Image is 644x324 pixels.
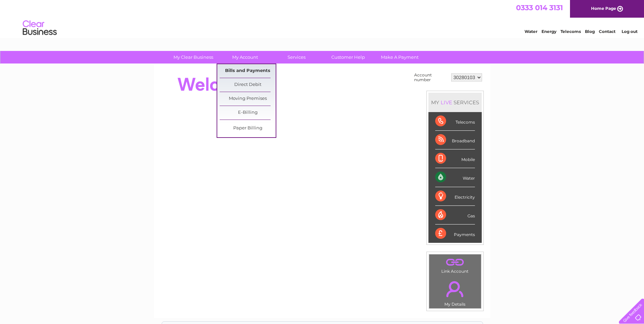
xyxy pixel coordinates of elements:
[220,78,276,92] a: Direct Debit
[165,51,221,64] a: My Clear Business
[439,99,454,106] div: LIVE
[220,106,276,120] a: E-Billing
[320,51,376,64] a: Customer Help
[585,29,595,34] a: Blog
[429,275,481,309] td: My Details
[431,277,479,301] a: .
[435,206,475,224] div: Gas
[431,256,479,268] a: .
[220,122,276,135] a: Paper Billing
[428,93,482,112] div: MY SERVICES
[435,149,475,168] div: Mobile
[435,224,475,243] div: Payments
[525,29,537,34] a: Water
[516,3,563,12] a: 0333 014 3131
[429,254,481,275] td: Link Account
[412,71,449,84] td: Account number
[220,64,276,78] a: Bills and Payments
[372,51,428,64] a: Make A Payment
[220,92,276,106] a: Moving Premises
[435,187,475,206] div: Electricity
[622,29,638,34] a: Log out
[217,51,273,64] a: My Account
[435,112,475,131] div: Telecoms
[22,18,57,38] img: logo.png
[599,29,615,34] a: Contact
[435,168,475,187] div: Water
[560,29,581,34] a: Telecoms
[162,4,483,33] div: Clear Business is a trading name of Verastar Limited (registered in [GEOGRAPHIC_DATA] No. 3667643...
[269,51,325,64] a: Services
[541,29,556,34] a: Energy
[435,131,475,149] div: Broadband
